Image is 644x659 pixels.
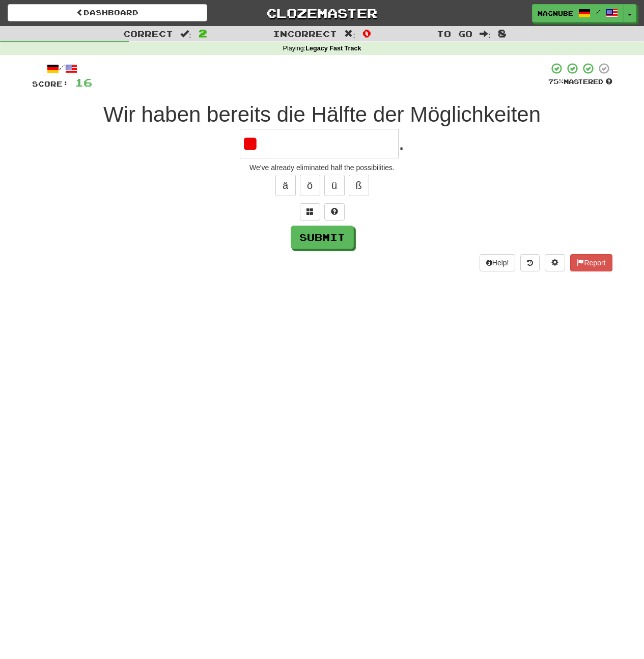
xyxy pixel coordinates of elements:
[480,254,516,271] button: Help!
[32,162,612,173] div: We've already eliminated half the possibilities.
[300,203,320,221] button: Switch sentence to multiple choice alt+p
[273,29,337,39] span: Incorrect
[291,226,354,249] button: Submit
[305,45,361,52] strong: Legacy Fast Track
[362,27,371,39] span: 0
[548,77,564,86] span: 75 %
[32,79,69,88] span: Score:
[596,8,601,15] span: /
[123,29,173,39] span: Correct
[222,4,422,22] a: Clozemaster
[32,62,92,75] div: /
[399,130,405,154] span: .
[275,175,296,196] button: ä
[8,4,207,21] a: Dashboard
[480,30,491,38] span: :
[75,76,92,89] span: 16
[103,102,541,126] span: Wir haben bereits die Hälfte der Möglichkeiten
[570,254,612,271] button: Report
[548,77,612,87] div: Mastered
[300,175,320,196] button: ö
[344,30,355,38] span: :
[199,27,207,39] span: 2
[180,30,191,38] span: :
[324,175,345,196] button: ü
[532,4,624,22] a: macnube /
[324,203,345,221] button: Single letter hint - you only get 1 per sentence and score half the points! alt+h
[538,9,573,18] span: macnube
[498,27,507,39] span: 8
[437,29,472,39] span: To go
[349,175,369,196] button: ß
[520,254,540,271] button: Round history (alt+y)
